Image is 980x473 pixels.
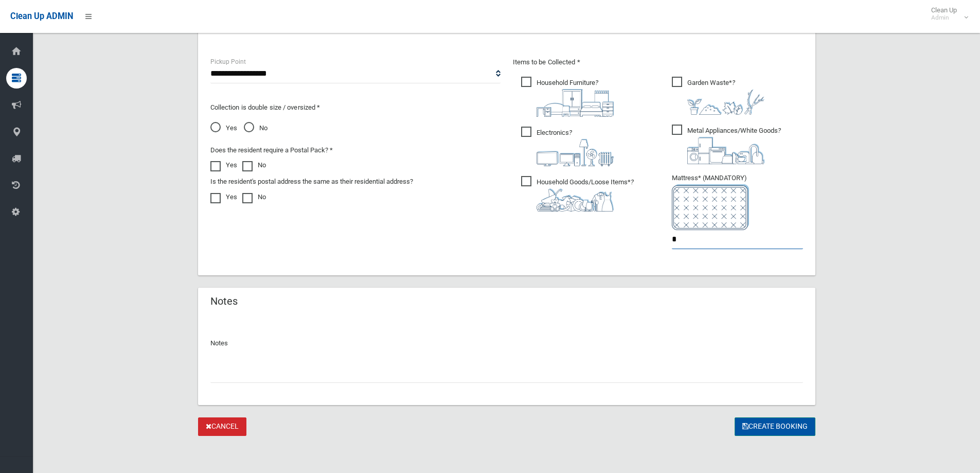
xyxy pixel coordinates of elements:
[210,144,333,156] label: Does the resident require a Postal Pack? *
[672,77,764,115] span: Garden Waste*
[210,176,413,188] label: Is the resident's postal address the same as their residential address?
[931,14,957,22] small: Admin
[687,137,764,164] img: 36c1b0289cb1767239cdd3de9e694f19.png
[672,125,781,164] span: Metal Appliances/White Goods
[198,417,246,436] a: Cancel
[10,11,73,21] span: Clean Up ADMIN
[210,122,237,134] span: Yes
[687,127,781,164] i: ?
[242,159,266,171] label: No
[521,77,614,117] span: Household Furniture
[672,184,749,230] img: e7408bece873d2c1783593a074e5cb2f.png
[537,178,634,212] i: ?
[210,191,237,203] label: Yes
[926,6,967,22] span: Clean Up
[687,89,764,115] img: 4fd8a5c772b2c999c83690221e5242e0.png
[537,79,614,117] i: ?
[210,159,237,171] label: Yes
[513,56,803,68] p: Items to be Collected *
[521,127,614,166] span: Electronics
[537,188,614,212] img: b13cc3517677393f34c0a387616ef184.png
[537,139,614,166] img: 394712a680b73dbc3d2a6a3a7ffe5a07.png
[244,122,268,134] span: No
[672,174,803,230] span: Mattress* (MANDATORY)
[537,129,614,166] i: ?
[521,176,634,212] span: Household Goods/Loose Items*
[687,79,764,115] i: ?
[210,337,803,349] p: Notes
[537,89,614,117] img: aa9efdbe659d29b613fca23ba79d85cb.png
[198,291,250,311] header: Notes
[210,101,501,114] p: Collection is double size / oversized *
[242,191,266,203] label: No
[735,417,815,436] button: Create Booking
